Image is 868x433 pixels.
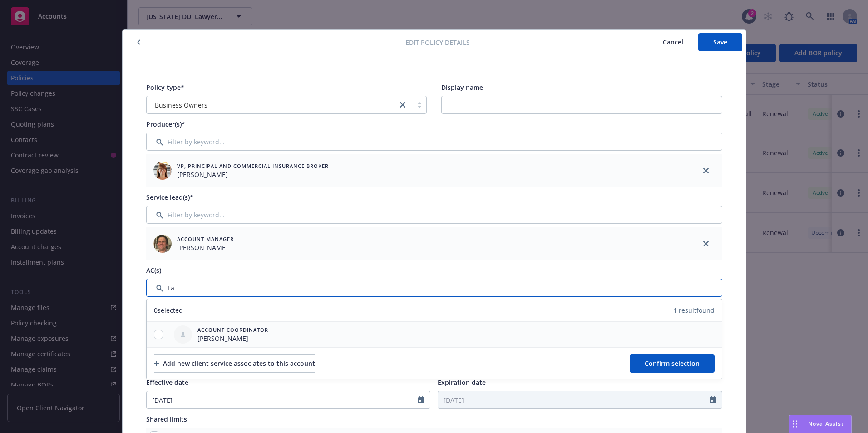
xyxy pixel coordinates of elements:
span: Account Manager [177,235,234,243]
img: employee photo [153,162,172,180]
button: Save [698,33,742,51]
span: [PERSON_NAME] [177,243,234,252]
input: MM/DD/YYYY [147,391,419,408]
span: [PERSON_NAME] [177,170,329,179]
input: Filter by keyword... [146,279,722,297]
span: 1 result found [673,305,715,315]
span: Cancel [663,38,683,46]
button: Cancel [648,33,698,51]
span: Edit policy details [405,38,470,47]
span: AC(s) [146,266,161,275]
span: [PERSON_NAME] [197,334,268,343]
span: Display name [441,83,483,92]
a: close [700,238,711,249]
span: Confirm selection [645,359,700,368]
span: Nova Assist [808,420,844,428]
svg: Calendar [418,396,424,403]
span: 0 selected [154,305,183,315]
span: Shared limits [146,415,187,423]
input: MM/DD/YYYY [438,391,710,408]
span: Producer(s)* [146,120,185,128]
button: Add new client service associates to this account [154,354,315,373]
a: close [700,165,711,176]
span: Service lead(s)* [146,193,193,202]
span: Effective date [146,378,188,387]
svg: Calendar [710,396,716,403]
input: Filter by keyword... [146,206,722,224]
span: VP, Principal and Commercial Insurance Broker [177,162,329,170]
a: close [397,99,408,110]
button: Confirm selection [630,354,715,373]
div: Drag to move [789,415,801,433]
button: Nova Assist [789,415,852,433]
span: Business Owners [155,100,207,110]
span: Expiration date [438,378,486,387]
span: Policy type* [146,83,184,92]
input: Filter by keyword... [146,133,722,151]
span: Business Owners [151,100,393,110]
span: Account Coordinator [197,326,268,334]
span: Save [713,38,727,46]
img: employee photo [153,235,172,253]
